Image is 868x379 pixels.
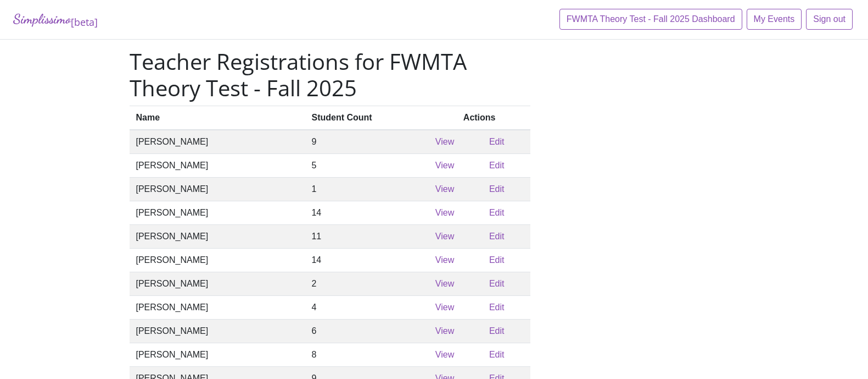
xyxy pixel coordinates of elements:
a: Edit [489,279,505,288]
td: [PERSON_NAME] [130,224,305,248]
a: View [435,279,454,288]
td: [PERSON_NAME] [130,153,305,177]
a: View [435,326,454,336]
sub: [beta] [71,15,98,29]
td: 4 [305,295,428,319]
th: Student Count [305,106,428,130]
td: 9 [305,130,428,154]
a: Edit [489,161,505,170]
a: View [435,255,454,265]
td: 8 [305,343,428,366]
h1: Teacher Registrations for FWMTA Theory Test - Fall 2025 [130,48,530,101]
th: Actions [429,106,530,130]
a: Edit [489,255,505,265]
td: 14 [305,248,428,272]
td: [PERSON_NAME] [130,295,305,319]
td: 11 [305,224,428,248]
a: View [435,184,454,194]
td: 6 [305,319,428,343]
a: View [435,350,454,359]
td: [PERSON_NAME] [130,201,305,224]
td: [PERSON_NAME] [130,177,305,201]
a: View [435,161,454,170]
td: 14 [305,201,428,224]
td: 2 [305,272,428,295]
a: Edit [489,184,505,194]
a: Edit [489,326,505,336]
a: View [435,303,454,312]
a: View [435,232,454,241]
td: 5 [305,153,428,177]
a: Simplissimo[beta] [13,9,98,30]
a: View [435,208,454,217]
a: Edit [489,137,505,146]
td: [PERSON_NAME] [130,130,305,154]
a: View [435,137,454,146]
a: FWMTA Theory Test - Fall 2025 Dashboard [559,9,742,30]
td: [PERSON_NAME] [130,343,305,366]
th: Name [130,106,305,130]
td: [PERSON_NAME] [130,319,305,343]
td: [PERSON_NAME] [130,272,305,295]
td: 1 [305,177,428,201]
a: My Events [747,9,802,30]
a: Edit [489,303,505,312]
a: Edit [489,208,505,217]
a: Edit [489,350,505,359]
a: Edit [489,232,505,241]
td: [PERSON_NAME] [130,248,305,272]
a: Sign out [806,9,853,30]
